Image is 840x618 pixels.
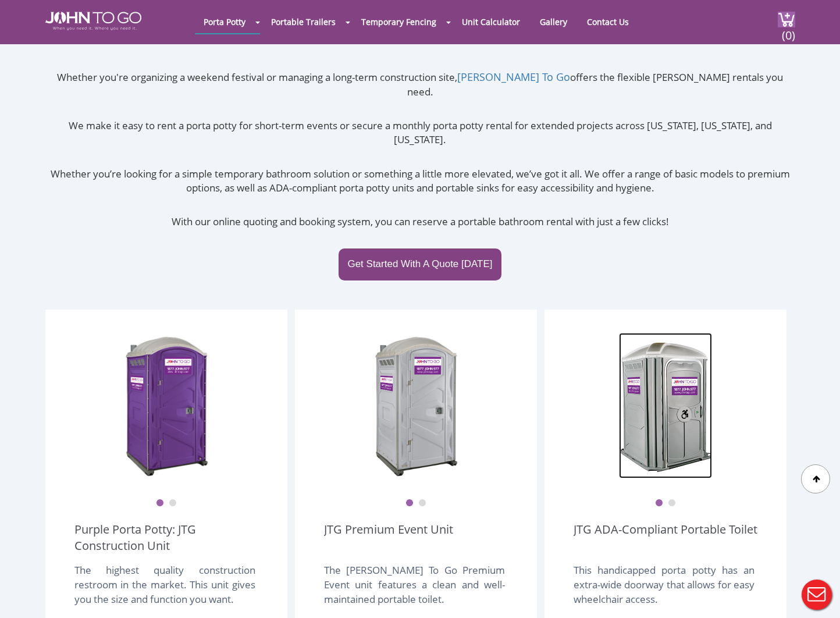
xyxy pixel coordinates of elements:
p: Whether you're organizing a weekend festival or managing a long-term construction site, offers th... [45,70,795,99]
button: 1 of 2 [655,499,663,507]
button: Live Chat [793,571,840,618]
a: Temporary Fencing [353,10,445,33]
a: Portable Trailers [262,10,344,33]
a: Purple Porta Potty: JTG Construction Unit [74,521,258,554]
a: Get Started With A Quote [DATE] [339,248,501,280]
a: JTG ADA-Compliant Portable Toilet [574,521,757,554]
a: [PERSON_NAME] To Go [457,70,570,84]
a: Unit Calculator [453,10,529,33]
a: Contact Us [578,10,638,33]
p: Whether you’re looking for a simple temporary bathroom solution or something a little more elevat... [45,167,795,196]
button: 1 of 2 [405,499,414,507]
a: Porta Potty [195,10,254,33]
img: ADA Handicapped Accessible Unit [619,333,712,478]
button: 2 of 2 [418,499,426,507]
p: We make it easy to rent a porta potty for short-term events or secure a monthly porta potty renta... [45,119,795,147]
button: 1 of 2 [156,499,164,507]
button: 2 of 2 [668,499,676,507]
a: JTG Premium Event Unit [324,521,453,554]
a: Gallery [531,10,576,33]
img: JOHN to go [45,12,141,30]
button: 2 of 2 [169,499,177,507]
p: With our online quoting and booking system, you can reserve a portable bathroom rental with just ... [45,215,795,229]
img: cart a [778,12,795,27]
span: (0) [781,18,795,43]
